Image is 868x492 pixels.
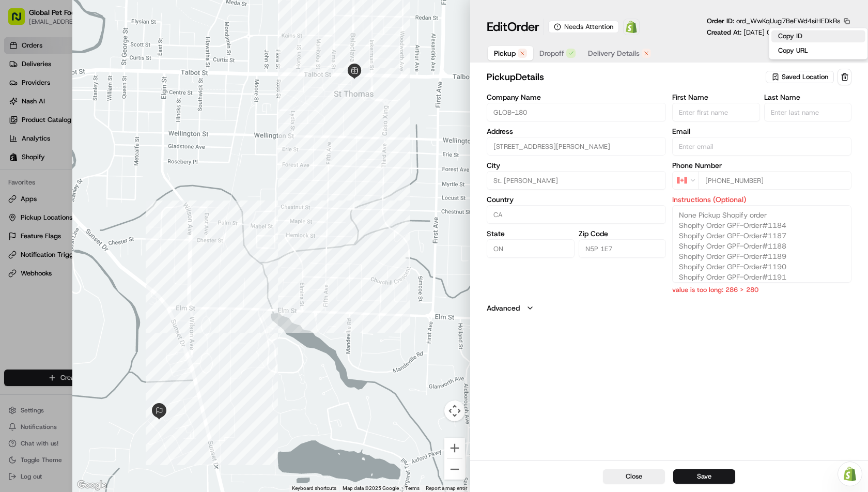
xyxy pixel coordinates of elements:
[47,98,169,109] div: Start new chat
[487,70,764,84] h2: pickup Details
[487,303,520,313] label: Advanced
[672,128,851,135] label: Email
[487,19,539,35] h1: Edit
[343,485,399,491] span: Map data ©2025 Google
[588,48,640,58] span: Delivery Details
[707,17,840,26] p: Order ID:
[75,479,109,492] a: Open this area in Google Maps (opens a new window)
[548,21,619,33] div: Needs Attention
[672,205,851,283] textarea: None Pickup Shopify order Shopify Order GPF-Order#1184 Shopify Order GPF-Order#1187 Shopify Order...
[10,41,188,57] p: Welcome 👋
[579,239,667,258] input: Enter zip code
[672,137,851,156] input: Enter email
[487,196,666,203] label: Country
[782,72,828,82] span: Saved Location
[487,230,575,237] label: State
[292,485,336,492] button: Keyboard shortcuts
[487,205,666,224] input: Enter country
[176,101,188,114] button: Start new chat
[672,94,760,101] label: First Name
[736,17,840,25] span: ord_WwKqUug7BeFWd4siHEDkRs
[673,469,735,484] button: Save
[10,232,19,240] div: 📗
[10,134,66,142] div: Past conversations
[22,98,40,117] img: 4281594248423_2fcf9dad9f2a874258b8_72.png
[10,178,27,194] img: Lucas Ferreira
[764,103,852,121] input: Enter last name
[103,256,125,264] span: Pylon
[699,171,851,190] input: Enter phone number
[625,21,638,33] img: Shopify
[766,70,835,84] button: Saved Location
[32,188,84,196] span: [PERSON_NAME]
[91,188,113,196] span: [DATE]
[494,48,516,58] span: Pickup
[27,66,171,77] input: Clear
[21,188,29,196] img: 1736555255976-a54dd68f-1ca7-489b-9aae-adbdc363a1c4
[507,19,539,35] span: Order
[86,188,89,196] span: •
[34,160,55,168] span: [DATE]
[87,232,96,240] div: 💻
[672,103,760,121] input: Enter first name
[764,94,852,101] label: Last Name
[707,28,785,37] p: Created At:
[487,162,666,169] label: City
[487,239,575,258] input: Enter state
[579,230,667,237] label: Zip Code
[75,479,109,492] img: Google
[10,98,29,117] img: 1736555255976-a54dd68f-1ca7-489b-9aae-adbdc363a1c4
[623,19,640,35] a: Shopify
[405,485,420,491] a: Terms
[444,401,465,421] button: Map camera controls
[771,44,865,57] button: Copy URL
[6,226,83,245] a: 📗Knowledge Base
[21,160,29,168] img: 1736555255976-a54dd68f-1ca7-489b-9aae-adbdc363a1c4
[672,285,851,295] p: value is too long: 286 > 280
[487,137,666,156] input: 900 Talbot St, St. Thomas, ON N5P 1E7, CA
[160,132,188,144] button: See all
[487,128,666,135] label: Address
[73,255,125,264] a: Powered byPylon
[672,162,851,169] label: Phone Number
[743,28,785,37] span: [DATE] 09:48
[444,438,465,458] button: Zoom in
[771,30,865,42] button: Copy ID
[487,103,666,121] input: Enter company name
[83,226,170,245] a: 💻API Documentation
[10,10,31,30] img: Nash
[426,485,467,491] a: Report a map error
[672,196,851,203] label: Instructions (Optional)
[98,230,166,241] span: API Documentation
[487,94,666,101] label: Company Name
[21,230,79,241] span: Knowledge Base
[539,48,564,58] span: Dropoff
[47,109,142,117] div: We're available if you need us!
[444,459,465,480] button: Zoom out
[487,303,851,313] button: Advanced
[487,171,666,190] input: Enter city
[603,469,665,484] button: Close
